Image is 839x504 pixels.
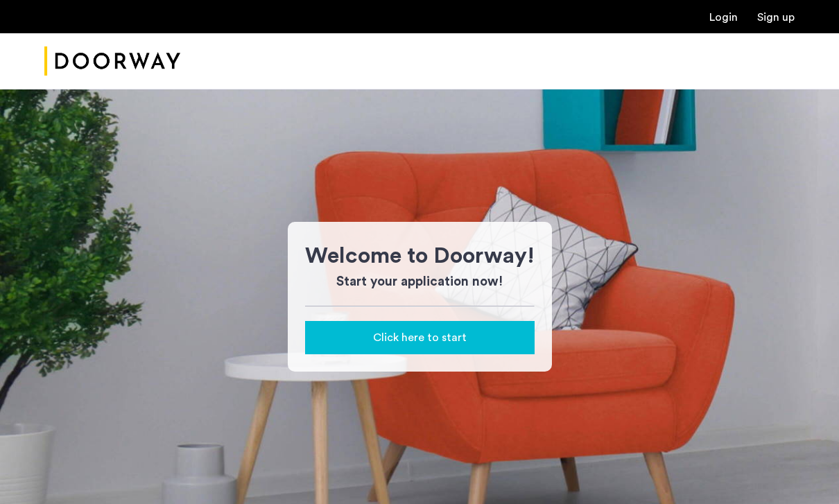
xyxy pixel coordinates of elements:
span: Click here to start [373,329,467,346]
button: button [305,321,535,354]
a: Registration [757,12,795,23]
img: logo [44,35,180,87]
h3: Start your application now! [305,272,535,292]
a: Cazamio Logo [44,35,180,87]
h1: Welcome to Doorway! [305,239,535,272]
a: Login [709,12,738,23]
